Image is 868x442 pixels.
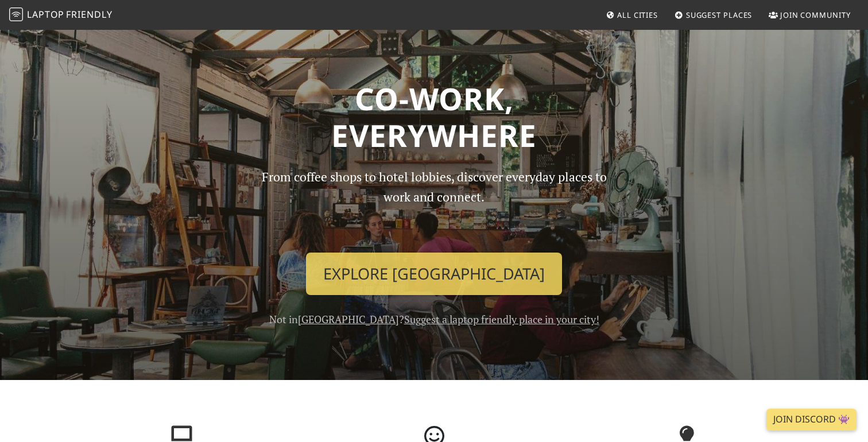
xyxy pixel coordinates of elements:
[298,312,399,326] a: [GEOGRAPHIC_DATA]
[27,8,64,21] span: Laptop
[766,409,857,431] a: Join Discord 👾
[686,10,753,20] span: Suggest Places
[404,312,599,326] a: Suggest a laptop friendly place in your city!
[601,5,662,25] a: All Cities
[62,80,806,153] h1: Co-work, Everywhere
[670,5,757,25] a: Suggest Places
[764,5,855,25] a: Join Community
[251,167,617,243] p: From coffee shops to hotel lobbies, discover everyday places to work and connect.
[66,8,112,21] span: Friendly
[617,10,658,20] span: All Cities
[780,10,851,20] span: Join Community
[9,5,113,25] a: LaptopFriendly LaptopFriendly
[306,253,562,295] a: Explore [GEOGRAPHIC_DATA]
[9,7,23,21] img: LaptopFriendly
[269,312,599,326] span: Not in ?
